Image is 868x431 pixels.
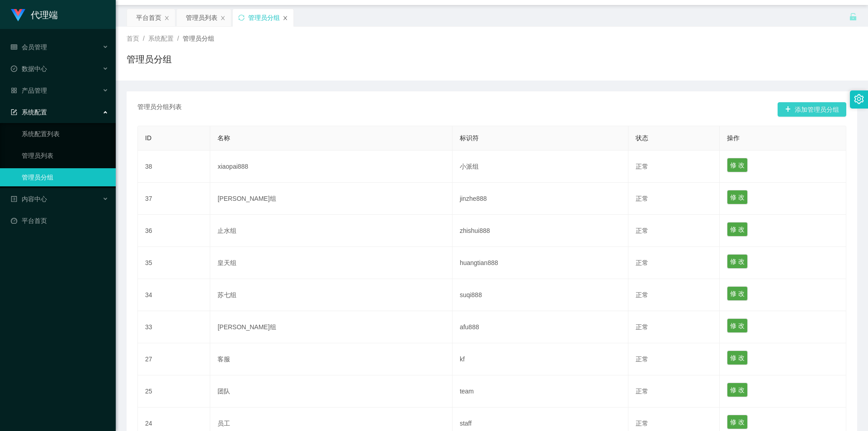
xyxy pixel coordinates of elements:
h1: 管理员分组 [127,52,172,66]
div: 管理员分组 [248,9,280,26]
td: 客服 [210,343,452,375]
td: 37 [138,183,210,215]
span: 正常 [636,227,648,234]
a: 管理员分组 [22,168,108,186]
button: 修 改 [727,222,748,237]
td: 小派组 [453,151,628,183]
a: 图标: dashboard平台首页 [11,212,108,230]
td: suqi888 [453,279,628,311]
td: xiaopai888 [210,151,452,183]
button: 修 改 [727,318,748,333]
i: 图标: setting [854,94,864,104]
i: 图标: close [220,15,226,21]
span: 操作 [727,134,740,142]
span: 正常 [636,195,648,202]
span: 管理员分组列表 [137,102,182,117]
span: 正常 [636,259,648,266]
td: [PERSON_NAME]组 [210,183,452,215]
a: 系统配置列表 [22,125,108,143]
td: team [453,375,628,407]
td: jinzhe888 [453,183,628,215]
span: 正常 [636,323,648,331]
td: 33 [138,311,210,343]
button: 修 改 [727,190,748,204]
td: 38 [138,151,210,183]
td: 皇天组 [210,247,452,279]
span: 内容中心 [11,195,47,203]
i: 图标: unlock [849,13,857,21]
button: 图标: plus添加管理员分组 [778,102,846,117]
button: 修 改 [727,286,748,301]
span: 系统配置 [11,109,47,116]
i: 图标: table [11,44,17,50]
div: 平台首页 [136,9,161,26]
span: 名称 [217,134,230,142]
button: 修 改 [727,415,748,429]
i: 图标: profile [11,196,17,202]
td: 25 [138,375,210,407]
i: 图标: form [11,109,17,115]
span: / [143,35,145,42]
td: huangtian888 [453,247,628,279]
td: 27 [138,343,210,375]
td: [PERSON_NAME]组 [210,311,452,343]
span: 正常 [636,163,648,170]
td: zhishui888 [453,215,628,247]
span: 首页 [127,35,139,42]
td: 36 [138,215,210,247]
span: 正常 [636,355,648,363]
span: 管理员分组 [183,35,214,42]
td: 团队 [210,375,452,407]
span: ID [145,134,151,142]
span: 系统配置 [148,35,174,42]
td: 苏七组 [210,279,452,311]
span: 正常 [636,388,648,395]
td: afu888 [453,311,628,343]
i: 图标: sync [238,14,245,21]
i: 图标: appstore-o [11,87,17,94]
td: kf [453,343,628,375]
i: 图标: close [164,15,170,21]
span: 状态 [636,134,648,142]
i: 图标: close [283,15,288,21]
i: 图标: check-circle-o [11,66,17,72]
button: 修 改 [727,158,748,172]
span: 会员管理 [11,43,47,51]
img: logo.9652507e.png [11,9,25,22]
span: / [177,35,179,42]
td: 35 [138,247,210,279]
h1: 代理端 [31,0,58,29]
span: 标识符 [460,134,479,142]
button: 修 改 [727,254,748,269]
a: 代理端 [11,11,58,18]
span: 数据中心 [11,65,47,72]
button: 修 改 [727,383,748,397]
div: 管理员列表 [186,9,217,26]
span: 正常 [636,420,648,427]
span: 正常 [636,291,648,298]
a: 管理员列表 [22,147,108,165]
td: 34 [138,279,210,311]
button: 修 改 [727,350,748,365]
span: 产品管理 [11,87,47,94]
td: 止水组 [210,215,452,247]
